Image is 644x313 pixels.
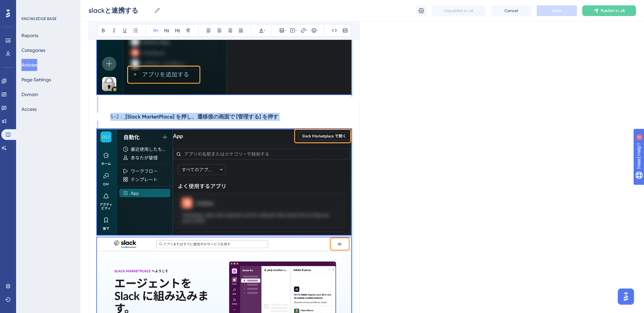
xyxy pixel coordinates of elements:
[21,59,37,71] button: Articles
[21,88,38,100] button: Domain
[552,8,561,13] span: Save
[491,5,531,16] button: Cancel
[601,8,625,13] span: Publish in JA
[125,113,278,120] strong: [Slack MarketPlace] を押し、遷移後の画面で [管理する] を押す
[16,2,42,10] span: Need Help?
[110,113,124,120] span: 5-2：
[21,29,38,42] button: Reports
[504,8,518,13] span: Cancel
[21,16,56,21] div: KNOWLEDGE BASE
[432,5,486,16] button: Unpublish in JA
[616,287,636,307] iframe: UserGuiding AI Assistant Launcher
[89,6,151,15] input: Article Name
[537,5,577,16] button: Save
[21,44,45,56] button: Categories
[21,74,51,86] button: Page Settings
[444,8,474,13] span: Unpublish in JA
[582,5,636,16] button: Publish in JA
[21,103,37,115] button: Access
[47,3,49,9] div: 1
